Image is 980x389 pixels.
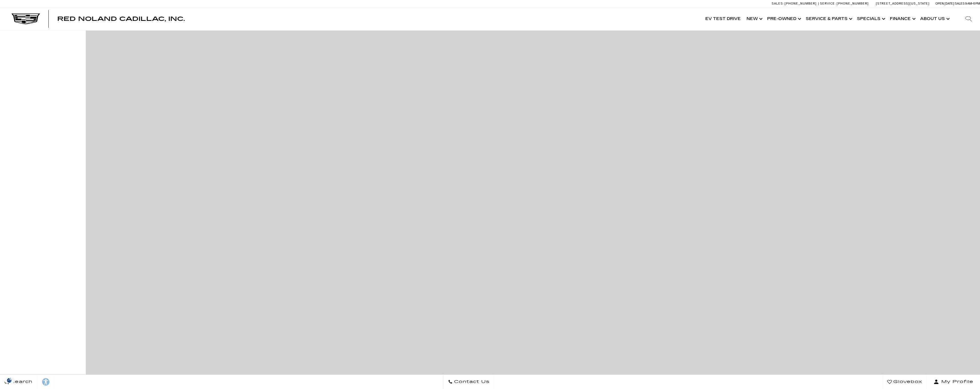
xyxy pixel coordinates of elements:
a: Red Noland Cadillac, Inc. [57,16,185,22]
a: New [744,7,764,30]
span: [PHONE_NUMBER] [837,2,869,5]
a: EV Test Drive [702,7,744,30]
span: 9 AM-6 PM [965,2,980,5]
a: [STREET_ADDRESS][US_STATE] [876,2,930,5]
a: Contact Us [444,375,494,389]
span: Sales: [772,2,784,5]
button: Open user profile menu [927,375,980,389]
span: [PHONE_NUMBER] [785,2,817,5]
span: My Profile [939,378,973,386]
a: Service & Parts [803,7,854,30]
span: Sales: [955,2,965,5]
a: Finance [887,7,917,30]
span: Contact Us [453,378,490,386]
span: Search [9,378,33,386]
a: Specials [854,7,887,30]
a: Sales: [PHONE_NUMBER] [772,2,818,5]
span: Open [DATE] [935,2,954,5]
a: About Us [917,7,951,30]
img: Cadillac Dark Logo with Cadillac White Text [11,13,40,24]
span: Glovebox [892,378,922,386]
img: Opt-Out Icon [3,377,16,383]
section: Click to Open Cookie Consent Modal [3,377,16,383]
a: Service: [PHONE_NUMBER] [818,2,870,5]
a: Pre-Owned [764,7,803,30]
span: Service: [820,2,836,5]
a: Glovebox [883,375,927,389]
